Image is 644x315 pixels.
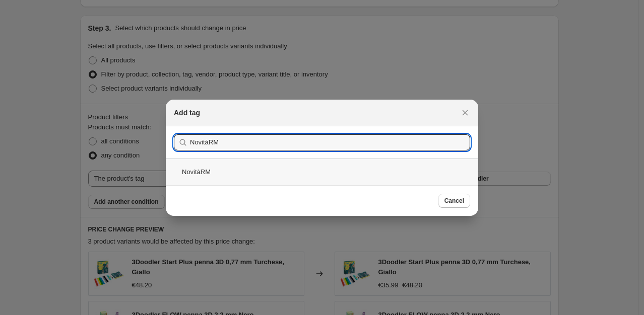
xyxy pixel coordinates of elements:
div: NovitàRM [166,159,478,185]
button: Cancel [438,194,470,208]
input: Search tags [190,134,470,150]
h2: Add tag [174,108,200,118]
button: Close [458,106,472,120]
span: Cancel [444,197,464,205]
